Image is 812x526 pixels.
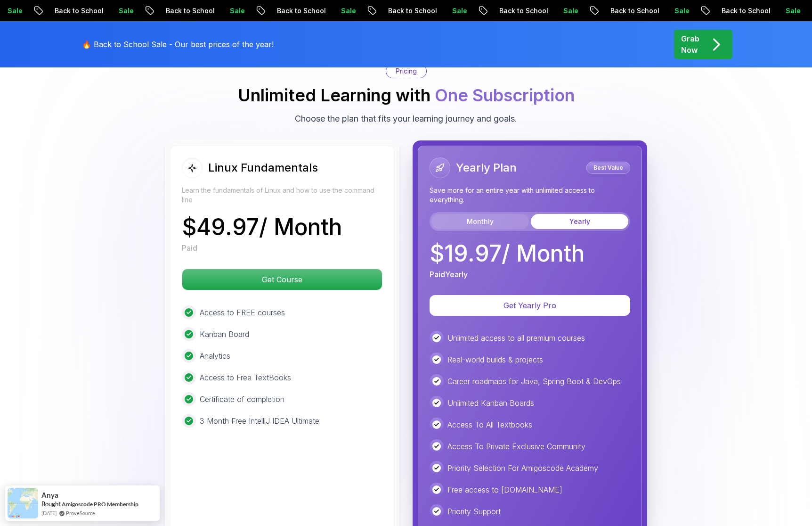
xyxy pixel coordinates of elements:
[447,332,585,344] p: Unlimited access to all premium courses
[200,394,284,405] p: Certificate of completion
[447,441,585,452] p: Access To Private Exclusive Community
[396,66,417,76] p: Pricing
[644,6,674,16] p: Sale
[82,39,274,50] p: 🔥 Back to School Sale - Our best prices of the year!
[8,488,38,518] img: provesource social proof notification image
[135,6,199,16] p: Back to School
[447,419,532,430] p: Access To All Textbooks
[357,6,422,16] p: Back to School
[182,269,382,290] button: Get Course
[755,6,785,16] p: Sale
[41,491,58,499] span: Anya
[430,242,585,265] p: $ 19.97 / Month
[447,506,501,517] p: Priority Support
[88,6,118,16] p: Sale
[431,214,529,229] button: Monthly
[430,295,630,316] button: Get Yearly Pro
[246,6,310,16] p: Back to School
[531,214,628,229] button: Yearly
[435,85,575,106] span: One Subscription
[580,6,644,16] p: Back to School
[200,350,230,362] p: Analytics
[182,216,342,238] p: $ 49.97 / Month
[200,415,319,427] p: 3 Month Free IntelliJ IDEA Ultimate
[681,33,699,56] p: Grab Now
[182,275,382,284] a: Get Course
[41,500,61,508] span: Bought
[469,6,533,16] p: Back to School
[182,186,382,205] p: Learn the fundamentals of Linux and how to use the command line
[430,269,468,280] p: Paid Yearly
[447,462,598,474] p: Priority Selection For Amigoscode Academy
[588,163,629,173] p: Best Value
[208,160,318,175] h2: Linux Fundamentals
[691,6,755,16] p: Back to School
[447,376,621,387] p: Career roadmaps for Java, Spring Boot & DevOps
[62,500,138,508] a: Amigoscode PRO Membership
[422,6,452,16] p: Sale
[199,6,229,16] p: Sale
[182,242,197,254] p: Paid
[295,112,517,125] p: Choose the plan that fits your learning journey and goals.
[200,329,249,340] p: Kanban Board
[24,6,88,16] p: Back to School
[200,372,291,383] p: Access to Free TextBooks
[456,160,517,175] h2: Yearly Plan
[41,509,57,517] span: [DATE]
[447,354,543,365] p: Real-world builds & projects
[200,307,285,318] p: Access to FREE courses
[182,269,382,290] p: Get Course
[447,484,562,495] p: Free access to [DOMAIN_NAME]
[447,397,534,409] p: Unlimited Kanban Boards
[430,186,630,205] p: Save more for an entire year with unlimited access to everything.
[430,301,630,310] a: Get Yearly Pro
[238,86,575,105] h2: Unlimited Learning with
[533,6,563,16] p: Sale
[310,6,341,16] p: Sale
[66,509,95,517] a: ProveSource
